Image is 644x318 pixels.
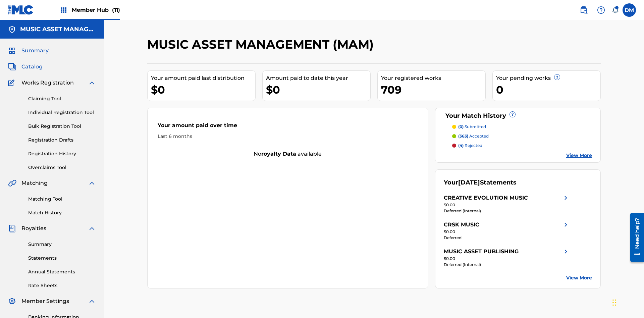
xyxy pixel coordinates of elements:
img: MLC Logo [8,5,34,15]
img: Catalog [8,63,16,71]
span: Matching [21,179,48,187]
img: expand [88,224,96,232]
img: Top Rightsholders [60,6,68,14]
img: Royalties [8,224,16,232]
strong: royalty data [261,151,296,157]
img: Member Settings [8,297,16,305]
span: (11) [112,7,120,13]
div: Your pending works [496,74,600,82]
span: ? [554,74,560,80]
div: Your amount paid over time [158,121,418,133]
p: submitted [458,124,486,130]
div: Amount paid to date this year [266,74,370,82]
div: User Menu [623,3,636,17]
a: Bulk Registration Tool [28,123,96,130]
div: 0 [496,82,600,97]
div: Drag [612,293,616,313]
a: (0) submitted [452,124,592,130]
div: 709 [381,82,485,97]
img: Accounts [8,25,16,34]
a: Registration History [28,150,96,157]
img: Works Registration [8,79,17,87]
span: Works Registration [21,79,74,87]
span: (363) [458,134,468,139]
a: Individual Registration Tool [28,109,96,116]
span: [DATE] [458,179,480,186]
img: help [597,6,605,14]
a: Annual Statements [28,268,96,275]
div: Deferred [444,235,570,241]
span: Royalties [21,224,46,232]
span: ? [510,112,515,117]
div: Deferred (Internal) [444,262,570,268]
div: MUSIC ASSET PUBLISHING [444,248,519,256]
h2: MUSIC ASSET MANAGEMENT (MAM) [147,37,377,52]
a: View More [566,152,592,159]
a: Summary [28,241,96,248]
div: No available [148,150,428,158]
img: right chevron icon [562,221,570,229]
div: $0.00 [444,256,570,262]
a: Public Search [577,3,590,17]
a: SummarySummary [8,47,49,55]
a: Statements [28,255,96,262]
div: Last 6 months [158,133,418,140]
a: Registration Drafts [28,137,96,144]
div: Notifications [612,7,619,13]
a: Overclaims Tool [28,164,96,171]
div: Your registered works [381,74,485,82]
a: MUSIC ASSET PUBLISHINGright chevron icon$0.00Deferred (Internal) [444,248,570,268]
span: Member Hub [72,6,120,14]
img: Matching [8,179,16,187]
div: $0.00 [444,202,570,208]
a: View More [566,274,592,281]
p: accepted [458,133,489,139]
img: Summary [8,47,16,55]
img: right chevron icon [562,248,570,256]
div: CREATIVE EVOLUTION MUSIC [444,194,528,202]
a: CREATIVE EVOLUTION MUSICright chevron icon$0.00Deferred (Internal) [444,194,570,214]
img: expand [88,297,96,305]
span: Member Settings [21,297,69,305]
img: expand [88,79,96,87]
a: (363) accepted [452,133,592,139]
div: Your Statements [444,178,517,187]
div: CRSK MUSIC [444,221,479,229]
div: Your Match History [444,111,592,120]
span: Catalog [21,63,43,71]
span: (4) [458,143,464,148]
a: CRSK MUSICright chevron icon$0.00Deferred [444,221,570,241]
a: Matching Tool [28,196,96,203]
div: Deferred (Internal) [444,208,570,214]
p: rejected [458,143,482,149]
img: right chevron icon [562,194,570,202]
span: Summary [21,47,49,55]
div: $0 [151,82,255,97]
div: Help [594,3,608,17]
a: CatalogCatalog [8,63,43,71]
div: $0 [266,82,370,97]
a: Rate Sheets [28,282,96,289]
img: search [580,6,588,14]
a: Match History [28,209,96,216]
a: (4) rejected [452,143,592,149]
img: expand [88,179,96,187]
div: $0.00 [444,229,570,235]
h5: MUSIC ASSET MANAGEMENT (MAM) [20,25,96,33]
div: Your amount paid last distribution [151,74,255,82]
a: Claiming Tool [28,95,96,102]
span: (0) [458,124,464,129]
iframe: Resource Center [625,210,644,265]
iframe: Chat Widget [610,286,644,318]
